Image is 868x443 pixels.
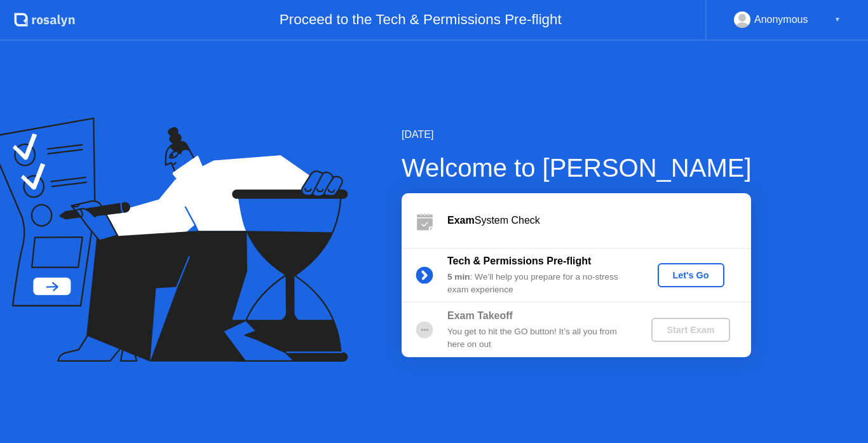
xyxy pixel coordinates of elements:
[447,310,513,321] b: Exam Takeoff
[834,11,841,28] div: ▼
[447,325,630,351] div: You get to hit the GO button! It’s all you from here on out
[402,127,752,142] div: [DATE]
[656,325,724,335] div: Start Exam
[402,149,752,187] div: Welcome to [PERSON_NAME]
[447,213,751,228] div: System Check
[447,271,630,297] div: : We’ll help you prepare for a no-stress exam experience
[658,263,724,287] button: Let's Go
[447,272,470,282] b: 5 min
[663,270,719,280] div: Let's Go
[651,318,729,342] button: Start Exam
[447,256,591,266] b: Tech & Permissions Pre-flight
[447,215,475,226] b: Exam
[754,11,808,28] div: Anonymous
